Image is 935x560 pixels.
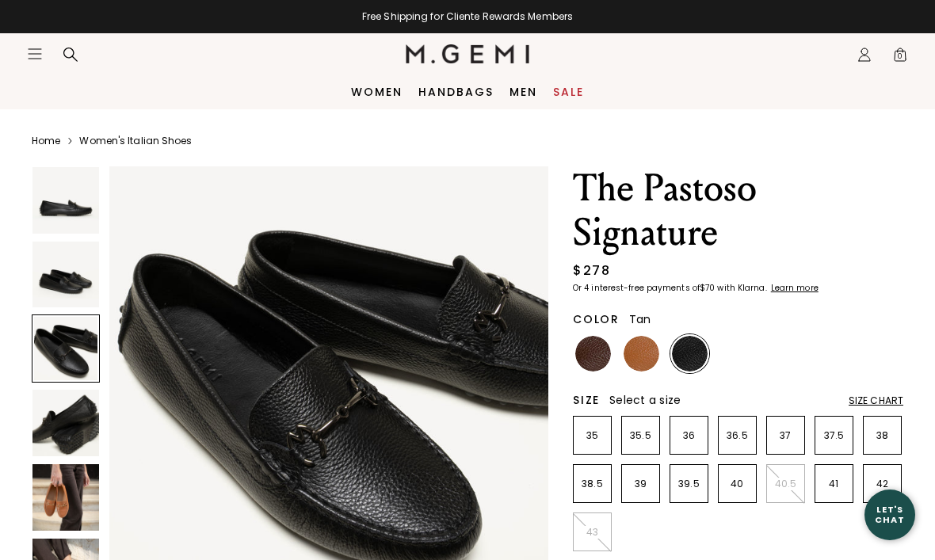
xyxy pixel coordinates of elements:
img: The Pastoso Signature [32,390,99,456]
img: Chocolate [575,336,611,371]
img: The Pastoso Signature [32,242,99,308]
p: 40.5 [767,478,804,490]
a: Men [509,86,537,98]
h2: Color [573,313,620,326]
p: 41 [815,478,853,490]
p: 37 [767,429,804,442]
p: 38 [864,429,901,442]
img: The Pastoso Signature [32,464,99,531]
p: 39.5 [670,478,708,490]
p: 38.5 [574,478,611,490]
p: 36.5 [719,429,756,442]
klarna-placement-style-body: with Klarna [717,282,769,294]
div: Let's Chat [864,505,915,524]
klarna-placement-style-cta: Learn more [771,282,819,294]
a: Home [32,135,60,147]
klarna-placement-style-body: Or 4 interest-free payments of [573,282,700,294]
p: 39 [622,478,659,490]
h2: Size [573,394,600,406]
p: 37.5 [815,429,853,442]
img: Black [672,336,708,371]
p: 35.5 [622,429,659,442]
klarna-placement-style-amount: $70 [700,282,715,294]
h1: The Pastoso Signature [573,166,903,255]
span: 0 [892,50,908,66]
a: Women [351,86,403,98]
img: The Pastoso Signature [32,167,99,234]
button: Open site menu [27,46,43,62]
p: 40 [719,478,756,490]
span: Tan [629,311,651,327]
a: Sale [553,86,584,98]
img: M.Gemi [406,44,530,63]
a: Learn more [769,284,819,293]
div: $278 [573,261,610,280]
img: Tan [624,336,659,371]
p: 42 [864,478,901,490]
p: 36 [670,429,708,442]
a: Women's Italian Shoes [79,135,192,147]
a: Handbags [418,86,494,98]
p: 43 [574,526,611,539]
p: 35 [574,429,611,442]
span: Select a size [609,392,681,408]
div: Size Chart [849,394,903,407]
